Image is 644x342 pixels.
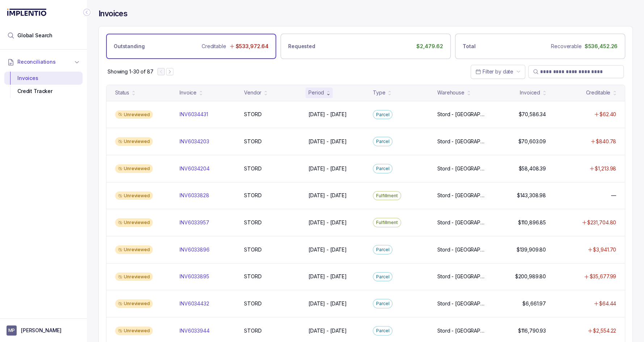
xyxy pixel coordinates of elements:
span: Filter by date [483,68,513,75]
div: Type [373,89,385,96]
div: Collapse Icon [83,8,91,17]
span: User initials [7,325,17,335]
p: Stord - [GEOGRAPHIC_DATA] [437,219,487,226]
p: [DATE] - [DATE] [308,327,347,334]
p: [DATE] - [DATE] [308,111,347,118]
p: $70,586.34 [518,111,546,118]
p: Parcel [376,138,389,145]
button: User initials[PERSON_NAME] [7,325,80,335]
p: Stord - [GEOGRAPHIC_DATA] [437,246,487,253]
div: Creditable [586,89,610,96]
h4: Invoices [98,9,127,19]
p: Parcel [376,246,389,253]
div: Invoiced [520,89,540,96]
p: Parcel [376,327,389,334]
p: [DATE] - [DATE] [308,138,347,145]
p: $116,790.93 [518,327,546,334]
div: Unreviewed [115,164,153,173]
div: Unreviewed [115,191,153,200]
p: INV6033957 [180,219,209,226]
p: STORD [244,300,261,307]
div: Invoices [10,72,77,85]
p: INV6033896 [180,246,210,253]
p: $110,896.85 [518,219,546,226]
button: Reconciliations [4,54,83,70]
p: Showing 1-30 of 87 [108,68,153,75]
button: Date Range Picker [471,65,525,79]
div: Unreviewed [115,273,153,281]
p: $143,308.98 [517,192,546,199]
p: INV6033895 [180,273,209,280]
p: INV6033944 [180,327,210,334]
p: Parcel [376,273,389,280]
p: Requested [288,43,315,50]
p: STORD [244,111,261,118]
p: INV6033828 [180,192,209,199]
span: Global Search [17,32,52,39]
p: Stord - [GEOGRAPHIC_DATA] [437,165,487,172]
div: Unreviewed [115,245,153,254]
p: $70,603.09 [518,138,546,145]
p: Fulfillment [376,192,398,199]
p: $62.40 [599,111,616,118]
p: Creditable [202,43,226,50]
p: Total [463,43,475,50]
p: $6,661.97 [522,300,546,307]
p: $840.78 [596,138,616,145]
p: $200,989.80 [515,273,546,280]
p: Parcel [376,165,389,172]
p: Fulfillment [376,219,398,226]
div: Invoice [180,89,197,96]
p: $3,941.70 [593,246,616,253]
p: [DATE] - [DATE] [308,273,347,280]
p: $139,909.80 [517,246,546,253]
p: STORD [244,273,261,280]
p: $536,452.26 [585,43,618,50]
p: $58,408.39 [518,165,546,172]
p: $231,704.80 [587,219,616,226]
p: Stord - [GEOGRAPHIC_DATA] [437,138,487,145]
p: Stord - [GEOGRAPHIC_DATA] [437,327,487,334]
p: INV6034432 [180,300,209,307]
div: Unreviewed [115,326,153,335]
p: [DATE] - [DATE] [308,219,347,226]
div: Credit Tracker [10,85,77,98]
p: $2,479.62 [416,43,443,50]
p: STORD [244,327,261,334]
p: STORD [244,165,261,172]
p: [DATE] - [DATE] [308,192,347,199]
p: STORD [244,246,261,253]
p: Stord - [GEOGRAPHIC_DATA] [437,300,487,307]
p: [DATE] - [DATE] [308,246,347,253]
div: Unreviewed [115,299,153,308]
p: [DATE] - [DATE] [308,165,347,172]
p: STORD [244,138,261,145]
p: $1,213.98 [595,165,616,172]
search: Date Range Picker [475,68,513,75]
p: STORD [244,219,261,226]
p: Parcel [376,300,389,307]
div: Unreviewed [115,110,153,119]
div: Period [308,89,324,96]
p: Parcel [376,111,389,118]
p: [DATE] - [DATE] [308,300,347,307]
p: [PERSON_NAME] [21,327,62,334]
p: Stord - [GEOGRAPHIC_DATA] [437,192,487,199]
div: Unreviewed [115,218,153,227]
p: Recoverable [551,43,581,50]
p: Outstanding [114,43,144,50]
div: Unreviewed [115,137,153,146]
p: Stord - [GEOGRAPHIC_DATA] [437,273,487,280]
p: $64.44 [599,300,616,307]
p: $2,554.22 [593,327,616,334]
p: — [611,192,616,199]
p: Stord - [GEOGRAPHIC_DATA] [437,111,487,118]
div: Remaining page entries [108,68,153,75]
button: Next Page [166,68,173,75]
div: Warehouse [437,89,464,96]
p: INV6034203 [180,138,209,145]
p: INV6034431 [180,111,208,118]
p: $35,677.99 [589,273,616,280]
div: Vendor [244,89,261,96]
div: Status [115,89,129,96]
